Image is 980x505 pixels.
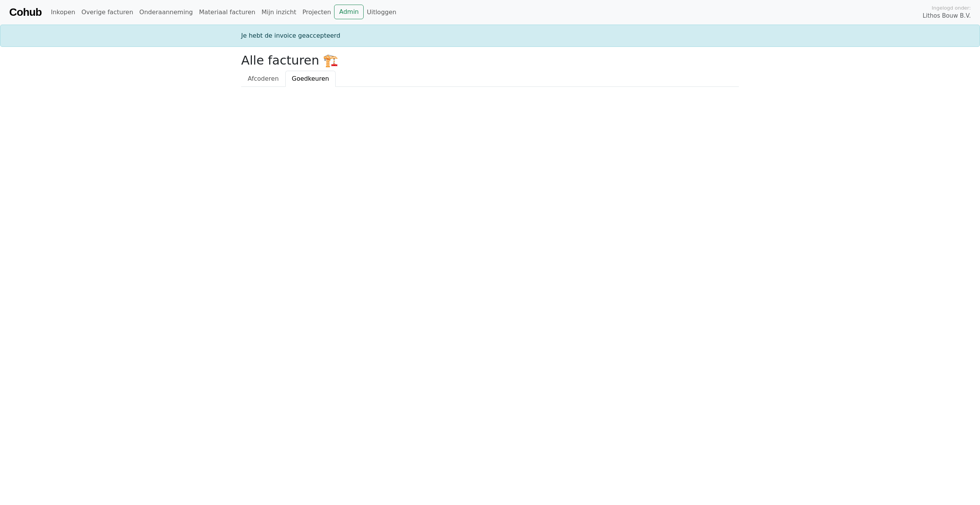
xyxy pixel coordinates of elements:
a: Projecten [299,5,334,20]
span: Afcoderen [248,75,279,82]
a: Onderaanneming [136,5,196,20]
a: Mijn inzicht [258,5,300,20]
a: Cohub [9,3,41,22]
a: Admin [334,5,364,19]
a: Uitloggen [364,5,399,20]
span: Goedkeuren [292,75,329,82]
a: Inkopen [48,5,78,20]
div: Je hebt de invoice geaccepteerd [237,31,743,40]
a: Materiaal facturen [196,5,258,20]
a: Goedkeuren [285,71,336,87]
a: Afcoderen [241,71,285,87]
a: Overige facturen [78,5,136,20]
h2: Alle facturen 🏗️ [241,53,739,68]
span: Lithos Bouw B.V. [923,12,971,20]
span: Ingelogd onder: [932,4,971,12]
